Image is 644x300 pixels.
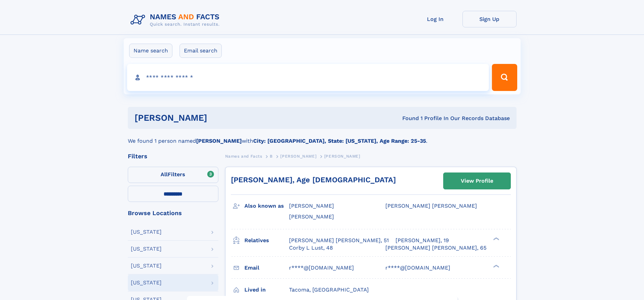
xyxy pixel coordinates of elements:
b: City: [GEOGRAPHIC_DATA], State: [US_STATE], Age Range: 25-35 [253,138,426,144]
h3: Email [244,262,289,274]
div: [US_STATE] [131,246,162,252]
b: [PERSON_NAME] [196,138,242,144]
a: [PERSON_NAME], Age [DEMOGRAPHIC_DATA] [231,176,396,184]
div: [US_STATE] [131,280,162,285]
a: Corby L Lust, 48 [289,244,333,252]
input: search input [127,64,489,91]
span: [PERSON_NAME] [289,203,334,209]
label: Email search [180,44,222,58]
div: We found 1 person named with . [128,129,517,145]
h3: Also known as [244,200,289,212]
div: Found 1 Profile In Our Records Database [305,115,510,122]
div: ❯ [492,236,500,241]
h3: Lived in [244,284,289,296]
a: Sign Up [462,11,517,27]
span: [PERSON_NAME] [324,154,360,159]
span: B [270,154,273,159]
div: View Profile [461,173,493,189]
a: Names and Facts [225,152,262,160]
span: [PERSON_NAME] [289,213,334,220]
button: Search Button [492,64,517,91]
span: [PERSON_NAME] [280,154,316,159]
div: [US_STATE] [131,263,162,269]
div: Browse Locations [128,210,218,216]
a: [PERSON_NAME] [280,152,316,160]
a: [PERSON_NAME], 19 [396,237,449,244]
div: Filters [128,153,218,159]
h3: Relatives [244,235,289,246]
a: [PERSON_NAME] [PERSON_NAME], 65 [385,244,486,252]
a: Log In [408,11,462,27]
span: Tacoma, [GEOGRAPHIC_DATA] [289,286,369,293]
h1: [PERSON_NAME] [135,114,305,122]
a: View Profile [444,173,510,189]
div: [US_STATE] [131,229,162,235]
span: [PERSON_NAME] [PERSON_NAME] [385,203,477,209]
a: [PERSON_NAME] [PERSON_NAME], 51 [289,237,389,244]
span: All [161,171,168,178]
a: B [270,152,273,160]
img: Logo Names and Facts [128,11,225,29]
label: Filters [128,167,218,183]
div: ❯ [492,264,500,268]
label: Name search [129,44,172,58]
